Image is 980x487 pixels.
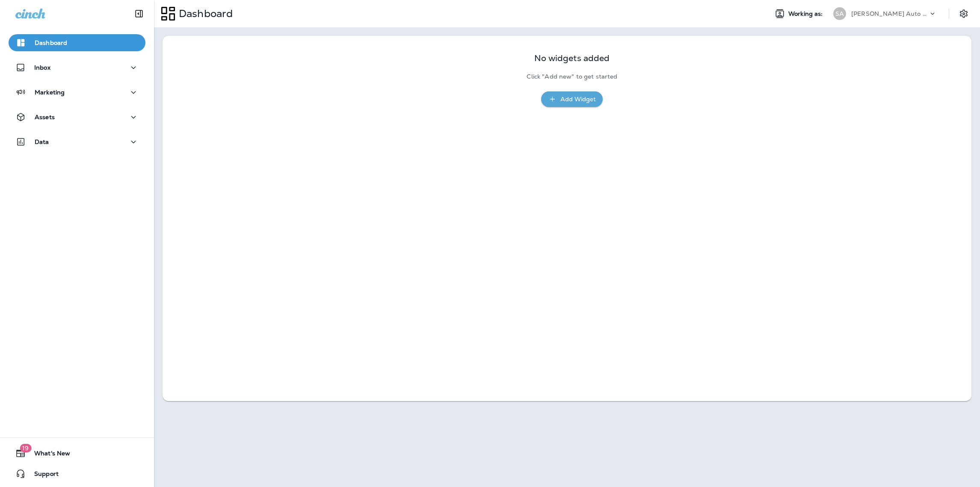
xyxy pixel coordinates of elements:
[35,138,49,145] p: Data
[9,59,145,76] button: Inbox
[35,114,55,120] p: Assets
[127,5,151,22] button: Collapse Sidebar
[527,73,617,80] p: Click "Add new" to get started
[26,450,70,460] span: What's New
[20,444,31,452] span: 19
[9,34,145,51] button: Dashboard
[851,10,928,17] p: [PERSON_NAME] Auto Service & Tire Pros
[9,133,145,150] button: Data
[956,6,971,21] button: Settings
[9,84,145,101] button: Marketing
[9,465,145,482] button: Support
[541,91,603,107] button: Add Widget
[560,94,596,105] div: Add Widget
[175,7,233,20] p: Dashboard
[9,109,145,126] button: Assets
[26,470,59,481] span: Support
[788,10,825,18] span: Working as:
[34,64,50,71] p: Inbox
[534,55,610,62] p: No widgets added
[35,39,67,46] p: Dashboard
[833,7,846,20] div: SA
[9,445,145,462] button: 19What's New
[35,89,65,96] p: Marketing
